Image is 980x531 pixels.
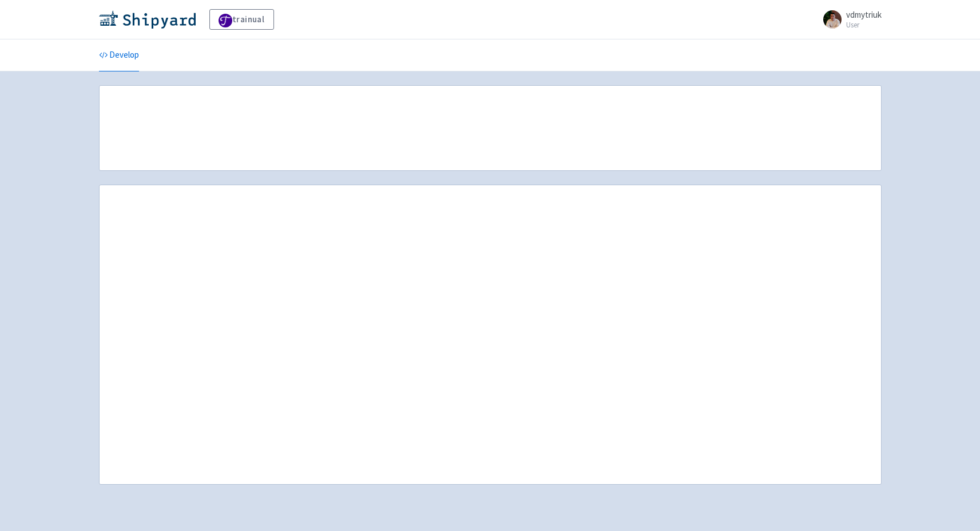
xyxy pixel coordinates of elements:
a: Develop [99,39,139,71]
img: Shipyard logo [99,10,196,29]
a: vdmytriuk User [816,10,882,29]
a: trainual [209,9,274,30]
small: User [846,21,882,29]
span: vdmytriuk [846,9,882,20]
